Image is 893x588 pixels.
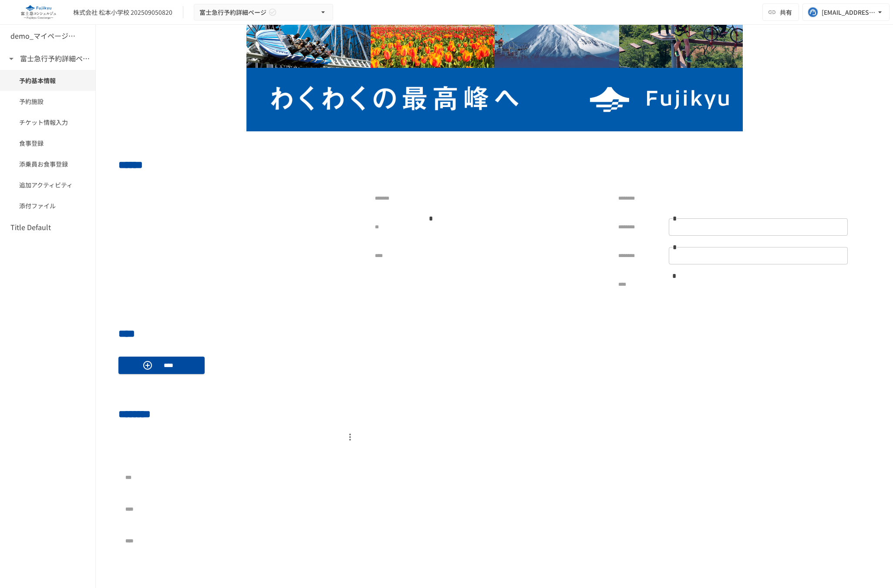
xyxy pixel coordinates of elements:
img: eQeGXtYPV2fEKIA3pizDiVdzO5gJTl2ahLbsPaD2E4R [10,5,66,19]
span: 添付ファイル [19,201,76,210]
h6: 富士急行予約詳細ページ [20,53,90,64]
span: 添乗員お食事登録 [19,159,76,169]
span: チケット情報入力 [19,117,76,127]
button: 共有 [762,3,799,21]
span: 追加アクティビティ [19,180,76,190]
div: 株式会社 松本小学校 202509050820 [73,8,172,17]
span: 予約施設 [19,97,76,106]
span: 食事登録 [19,138,76,148]
span: 共有 [780,7,792,17]
span: 富士急行予約詳細ページ [199,7,266,18]
div: [EMAIL_ADDRESS][DOMAIN_NAME] [822,7,876,18]
button: [EMAIL_ADDRESS][DOMAIN_NAME] [802,3,890,21]
button: 富士急行予約詳細ページ [194,4,333,21]
h6: Title Default [10,222,51,233]
h6: demo_マイページ詳細 [10,30,80,42]
span: 予約基本情報 [19,76,76,85]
